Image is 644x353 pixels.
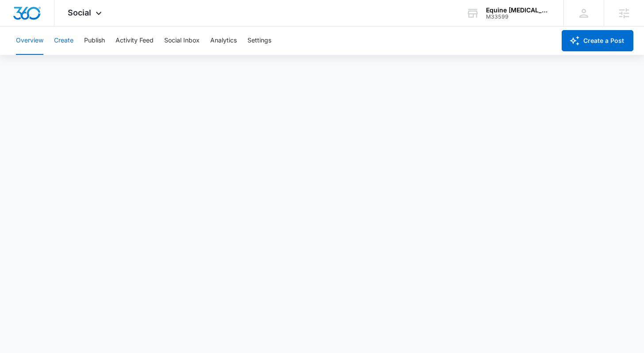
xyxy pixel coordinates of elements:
[84,27,105,55] button: Publish
[54,27,73,55] button: Create
[68,8,91,17] span: Social
[486,7,551,14] div: account name
[164,27,200,55] button: Social Inbox
[562,30,633,51] button: Create a Post
[16,27,43,55] button: Overview
[210,27,237,55] button: Analytics
[486,14,551,20] div: account id
[116,27,154,55] button: Activity Feed
[247,27,271,55] button: Settings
